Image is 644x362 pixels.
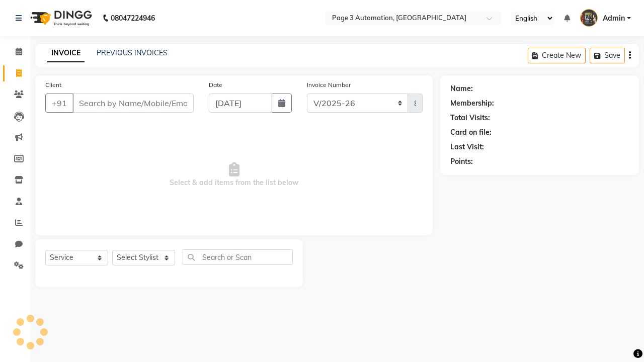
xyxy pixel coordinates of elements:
div: Card on file: [450,127,492,138]
div: Membership: [450,98,494,109]
a: PREVIOUS INVOICES [97,48,168,57]
b: 08047224946 [111,4,155,32]
div: Name: [450,83,473,94]
a: INVOICE [47,44,85,62]
input: Search or Scan [183,249,293,265]
span: Admin [603,13,625,24]
div: Points: [450,156,473,167]
button: Create New [528,48,586,63]
button: +91 [45,94,73,113]
label: Client [45,80,61,89]
div: Last Visit: [450,142,484,152]
div: Total Visits: [450,113,490,123]
button: Save [590,48,625,63]
label: Invoice Number [307,80,351,89]
img: Admin [580,9,598,27]
span: Select & add items from the list below [45,125,423,225]
label: Date [209,80,222,89]
input: Search by Name/Mobile/Email/Code [72,94,194,113]
img: logo [26,4,95,32]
